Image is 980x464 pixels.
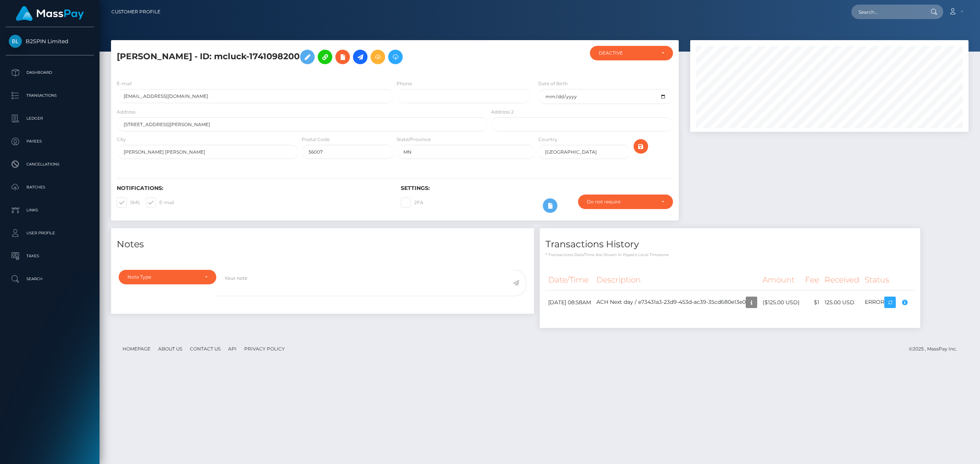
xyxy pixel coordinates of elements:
a: Customer Profile [111,4,160,20]
p: Ledger [9,113,91,124]
a: Contact Us [187,343,224,355]
td: 125.00 USD [822,290,862,315]
p: Payees [9,136,91,147]
label: Postal Code [302,136,330,143]
p: Batches [9,182,91,193]
label: State/Province [397,136,431,143]
th: Description [594,269,760,290]
label: E-mail [146,198,174,208]
td: ACH Next day / e73431a3-23d9-453d-ac39-35cd680e13e0 [594,290,760,315]
div: © 2025 , MassPay Inc. [909,345,963,353]
p: Transactions [9,90,91,101]
td: ($125.00 USD) [760,290,802,315]
a: About Us [155,343,185,355]
button: Do not require [578,195,673,209]
a: Homepage [119,343,154,355]
th: Status [862,269,915,290]
a: Links [6,201,94,220]
label: Phone [397,80,412,87]
label: Date of Birth [538,80,568,87]
img: B2SPIN Limited [9,35,22,48]
label: City [117,136,126,143]
p: Links [9,204,91,216]
h6: Notifications: [117,185,389,191]
th: Date/Time [546,269,594,290]
a: Taxes [6,247,94,266]
td: ERROR [862,290,915,315]
p: Taxes [9,250,91,262]
a: Dashboard [6,63,94,82]
label: E-mail [117,80,132,87]
a: User Profile [6,224,94,243]
p: * Transactions date/time are shown in payee's local timezone [546,252,915,258]
a: Privacy Policy [241,343,288,355]
p: User Profile [9,227,91,239]
label: Address 2 [491,109,514,115]
label: SMS [117,198,140,208]
h4: Notes [117,238,528,251]
a: Batches [6,178,94,197]
h5: [PERSON_NAME] - ID: mcluck-1741098200 [117,46,484,68]
label: Address [117,109,136,115]
a: Transactions [6,86,94,105]
h6: Settings: [401,185,673,191]
a: Cancellations [6,155,94,174]
label: 2FA [401,198,423,208]
a: API [225,343,240,355]
p: Search [9,273,91,285]
a: Search [6,269,94,289]
button: DEACTIVE [590,46,673,60]
a: Payees [6,132,94,151]
p: Cancellations [9,159,91,170]
button: Note Type [119,270,216,284]
span: B2SPIN Limited [6,38,94,45]
th: Amount [760,269,802,290]
a: Initiate Payout [353,50,367,64]
h4: Transactions History [546,238,915,251]
div: DEACTIVE [599,50,655,56]
a: Ledger [6,109,94,128]
td: $1 [802,290,822,315]
div: Note Type [127,274,199,280]
div: Do not require [587,199,655,205]
p: Dashboard [9,67,91,78]
th: Received [822,269,862,290]
th: Fee [802,269,822,290]
img: MassPay Logo [16,6,84,21]
td: [DATE] 08:58AM [546,290,594,315]
input: Search... [851,5,923,19]
label: Country [538,136,557,143]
